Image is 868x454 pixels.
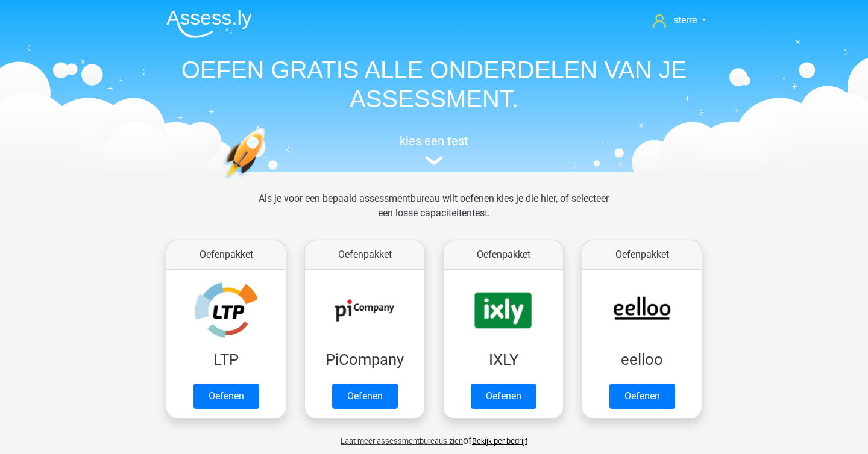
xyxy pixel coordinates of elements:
a: Bekijk per bedrijf [472,437,527,446]
span: sterre [673,14,697,26]
h5: kies een test [157,134,711,148]
div: Als je voor een bepaald assessmentbureau wilt oefenen kies je die hier, of selecteer een losse ca... [249,191,618,235]
img: assessment [425,156,443,165]
a: sterre [648,13,711,28]
h1: OEFEN GRATIS ALLE ONDERDELEN VAN JE ASSESSMENT. [157,55,711,113]
div: of [157,424,711,448]
a: Oefenen [193,384,259,409]
a: Oefenen [609,384,675,409]
a: kies een test [157,134,711,166]
img: oefenen [223,128,312,237]
img: Assessly [166,10,252,38]
a: Oefenen [332,384,398,409]
a: Oefenen [471,384,536,409]
span: Laat meer assessmentbureaus zien [341,437,463,446]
